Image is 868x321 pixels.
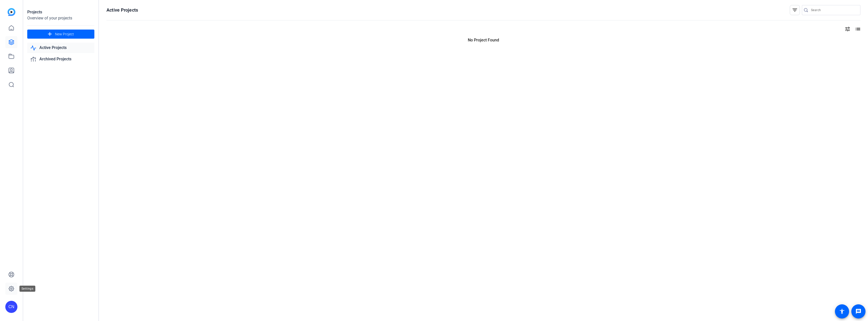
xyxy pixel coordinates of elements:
[27,15,94,21] div: Overview of your projects
[845,26,851,32] mat-icon: tune
[811,7,856,13] input: Search
[27,54,94,64] a: Archived Projects
[839,308,845,314] mat-icon: accessibility
[792,7,798,13] mat-icon: filter_list
[55,32,74,37] span: New Project
[855,308,861,314] mat-icon: message
[27,9,94,15] div: Projects
[27,30,94,39] button: New Project
[5,301,17,313] div: CN
[106,37,860,43] p: No Project Found
[47,31,53,37] mat-icon: add
[19,286,35,292] div: Settings
[27,43,94,53] a: Active Projects
[854,26,860,32] mat-icon: list
[8,8,15,16] img: blue-gradient.svg
[106,7,138,13] h1: Active Projects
